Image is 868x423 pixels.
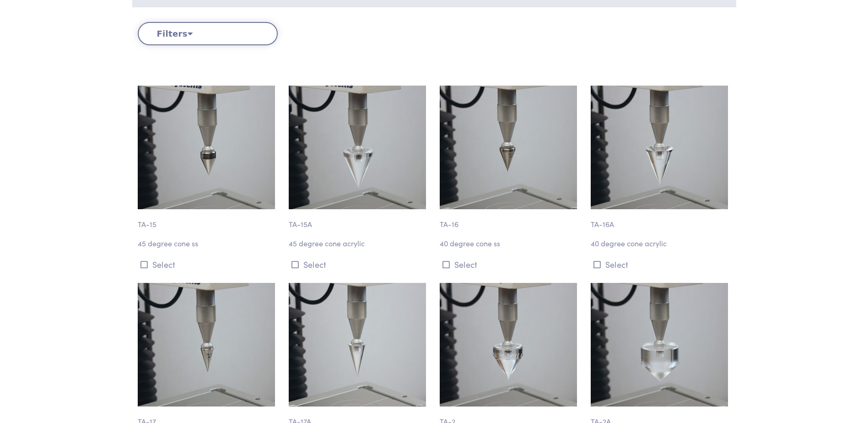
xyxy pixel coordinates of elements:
img: cone_ta-17_30-degree_2.jpg [138,283,275,407]
p: TA-16 [440,209,580,230]
button: Select [138,257,278,272]
img: cone_ta-17a_30-degree_2.jpg [289,283,426,407]
p: 40 degree cone ss [440,238,580,249]
p: TA-15A [289,209,429,230]
p: TA-16A [591,209,731,230]
button: Select [440,257,580,272]
button: Filters [138,22,278,45]
p: 45 degree cone acrylic [289,238,429,249]
p: 45 degree cone ss [138,238,278,249]
img: cone_ta-2a_90-degree_2.jpg [591,283,728,407]
img: cone_ta-15_45-degree_2.jpg [138,86,275,209]
button: Select [591,257,731,272]
p: TA-15 [138,209,278,230]
img: cone_ta-16a_40-degree_2.jpg [591,86,728,209]
img: cone_ta-15a_45-degree_2.jpg [289,86,426,209]
button: Select [289,257,429,272]
img: cone_ta-2_60-degree_2.jpg [440,283,577,407]
p: 40 degree cone acrylic [591,238,731,249]
img: cone_ta-16_40-degree_2.jpg [440,86,577,209]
